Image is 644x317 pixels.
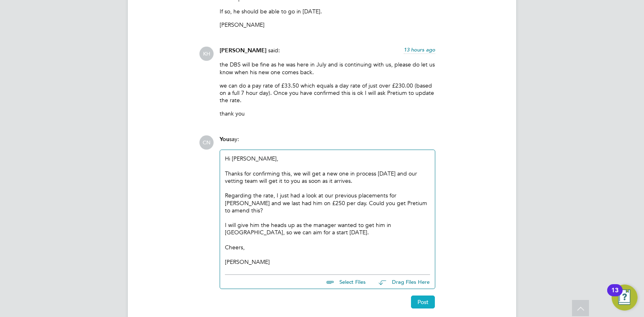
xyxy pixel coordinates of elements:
div: Cheers, [225,244,430,251]
button: Post [411,296,435,308]
p: [PERSON_NAME] [220,21,435,28]
p: thank you [220,110,435,117]
span: [PERSON_NAME] [220,47,267,54]
div: Hi [PERSON_NAME], [225,155,430,266]
button: Open Resource Center, 13 new notifications [612,285,638,311]
span: said: [268,47,280,54]
div: say: [220,135,435,150]
p: we can do a pay rate of £33.50 which equals a day rate of just over £230.00 (based on a full 7 ho... [220,82,435,104]
span: You [220,136,229,143]
div: 13 [611,290,619,301]
span: CN [199,135,214,150]
span: 13 hours ago [404,46,435,53]
div: [PERSON_NAME] [225,258,430,266]
div: Thanks for confirming this, we will get a new one in process [DATE] and our vetting team will get... [225,170,430,184]
p: the DBS will be fine as he was here in July and is continuing with us, please do let us know when... [220,61,435,75]
span: KH [199,47,214,61]
button: Drag Files Here [372,274,430,291]
p: If so, he should be able to go in [DATE]. [220,8,435,15]
div: I will give him the heads up as the manager wanted to get him in [GEOGRAPHIC_DATA], so we can aim... [225,221,430,236]
div: Regarding the rate, I just had a look at our previous placements for [PERSON_NAME] and we last ha... [225,192,430,214]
